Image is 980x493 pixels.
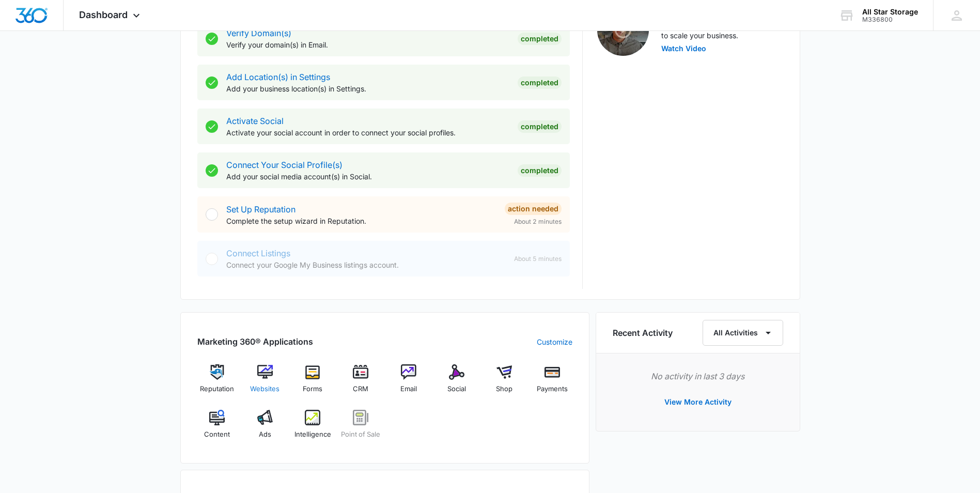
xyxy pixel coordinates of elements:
span: Social [447,384,466,394]
a: Activate Social [226,116,284,126]
a: Add Location(s) in Settings [226,72,330,82]
span: Intelligence [294,429,331,440]
span: Reputation [200,384,234,394]
div: Completed [518,76,562,89]
span: About 5 minutes [514,254,562,264]
span: Point of Sale [341,429,380,440]
a: Ads [245,410,285,447]
a: Reputation [197,364,237,402]
span: Dashboard [79,9,128,20]
span: Email [400,384,417,394]
a: Intelligence [293,410,333,447]
span: About 2 minutes [514,217,562,226]
div: Action Needed [505,203,562,215]
span: Content [204,429,230,440]
button: Watch Video [661,45,706,52]
div: account id [862,16,918,23]
span: Payments [537,384,568,394]
div: account name [862,8,918,16]
a: CRM [341,364,381,402]
span: Websites [250,384,279,394]
div: Completed [518,120,562,133]
span: Shop [496,384,512,394]
a: Payments [533,364,572,402]
a: Shop [485,364,524,402]
button: View More Activity [654,390,742,414]
div: Completed [518,164,562,177]
button: All Activities [703,320,783,346]
a: Set Up Reputation [226,204,295,214]
span: Forms [303,384,322,394]
p: Activate your social account in order to connect your social profiles. [226,127,509,138]
h2: Marketing 360® Applications [197,335,313,348]
span: CRM [353,384,368,394]
a: Verify Domain(s) [226,28,291,38]
div: Completed [518,33,562,45]
a: Connect Your Social Profile(s) [226,160,343,170]
a: Forms [293,364,333,402]
a: Point of Sale [341,410,381,447]
p: Complete the setup wizard in Reputation. [226,215,496,226]
a: Customize [537,336,572,347]
a: Email [389,364,429,402]
a: Content [197,410,237,447]
p: Connect your Google My Business listings account. [226,259,506,270]
p: Add your social media account(s) in Social. [226,171,509,182]
a: Social [437,364,476,402]
p: Add your business location(s) in Settings. [226,83,509,94]
span: Ads [259,429,271,440]
p: Verify your domain(s) in Email. [226,39,509,50]
h6: Recent Activity [613,327,673,339]
p: No activity in last 3 days [613,370,783,382]
a: Websites [245,364,285,402]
